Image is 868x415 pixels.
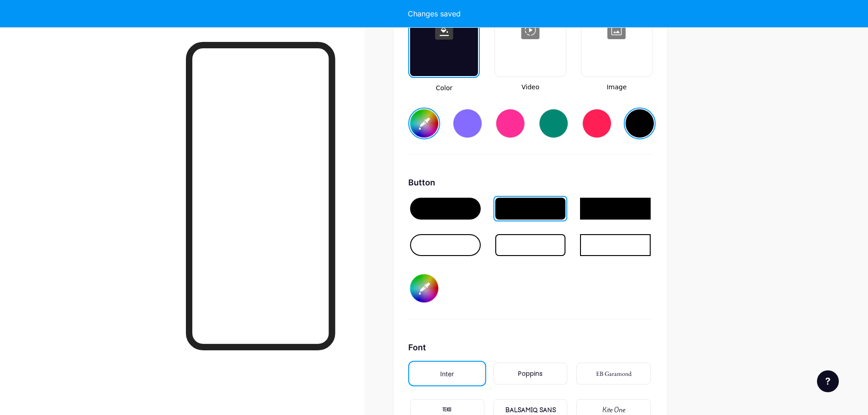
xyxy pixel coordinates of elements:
span: Video [494,82,566,92]
span: Color [408,83,480,93]
div: Inter [440,369,454,379]
span: Image [581,82,652,92]
div: TEKO [442,405,452,415]
div: Changes saved [408,8,461,19]
div: BALSAMIQ SANS [505,405,556,415]
div: Poppins [518,369,543,379]
div: Kite One [602,405,625,415]
div: Font [408,341,652,354]
div: Button [408,176,652,189]
div: EB Garamond [596,369,632,379]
